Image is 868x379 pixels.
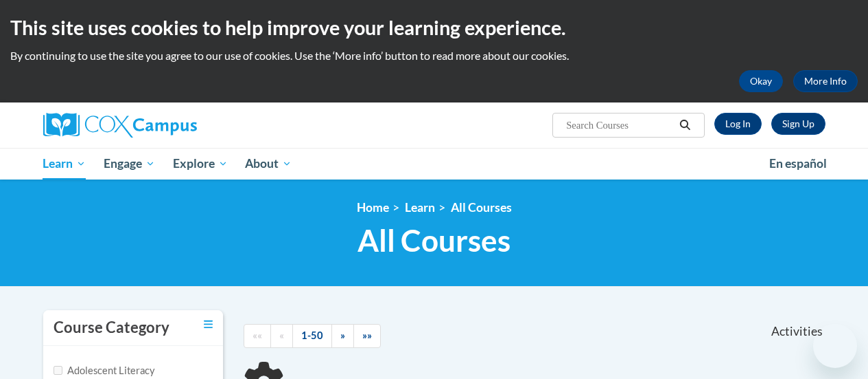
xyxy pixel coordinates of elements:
p: By continuing to use the site you agree to our use of cookies. Use the ‘More info’ button to read... [10,48,858,63]
a: Next [331,324,354,348]
span: «« [253,329,262,341]
a: En español [760,149,836,178]
a: Learn [405,200,435,215]
h3: Course Category [54,317,169,338]
span: En español [769,156,827,171]
a: Toggle collapse [204,317,213,332]
img: Cox Campus [43,113,197,138]
input: Checkbox for Options [54,366,62,375]
a: Home [357,200,389,215]
button: Search [675,117,695,133]
span: Engage [104,155,155,172]
span: »» [362,329,372,341]
a: Begining [244,324,271,348]
a: Previous [270,324,293,348]
div: Main menu [33,148,836,180]
span: Activities [771,324,823,339]
span: Learn [43,155,86,172]
input: Search Courses [565,117,675,133]
a: Register [771,113,825,135]
span: » [340,329,345,341]
iframe: Button to launch messaging window [813,324,857,368]
a: All Courses [451,200,512,215]
a: 1-50 [292,324,332,348]
h2: This site uses cookies to help improve your learning experience. [10,14,858,41]
a: Engage [95,148,164,180]
span: About [245,155,292,172]
a: Log In [714,113,762,135]
span: All Courses [357,222,511,259]
a: About [236,148,301,180]
span: « [279,329,284,341]
button: Okay [739,70,783,92]
span: Explore [173,155,228,172]
a: End [353,324,381,348]
a: Cox Campus [43,113,290,138]
label: Adolescent Literacy [54,363,155,378]
a: Explore [164,148,237,180]
a: More Info [793,70,858,92]
a: Learn [34,148,95,180]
